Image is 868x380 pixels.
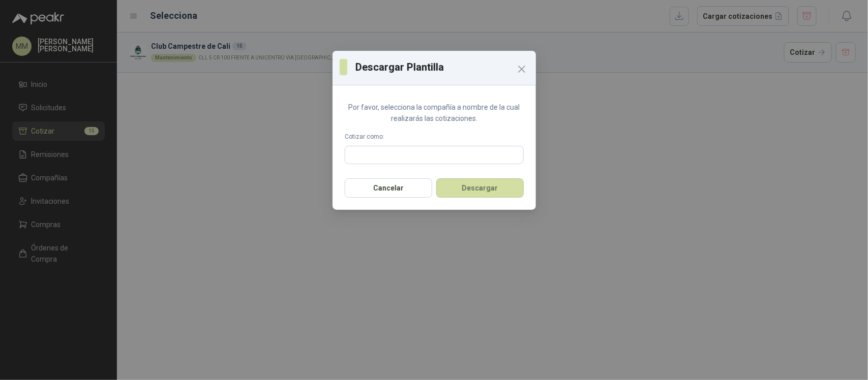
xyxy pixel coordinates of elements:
[345,102,524,124] p: Por favor, selecciona la compañía a nombre de la cual realizarás las cotizaciones.
[345,178,432,198] button: Cancelar
[355,59,528,75] h3: Descargar Plantilla
[436,178,524,198] button: Descargar
[345,132,524,142] label: Cotizar como:
[514,61,530,77] button: Close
